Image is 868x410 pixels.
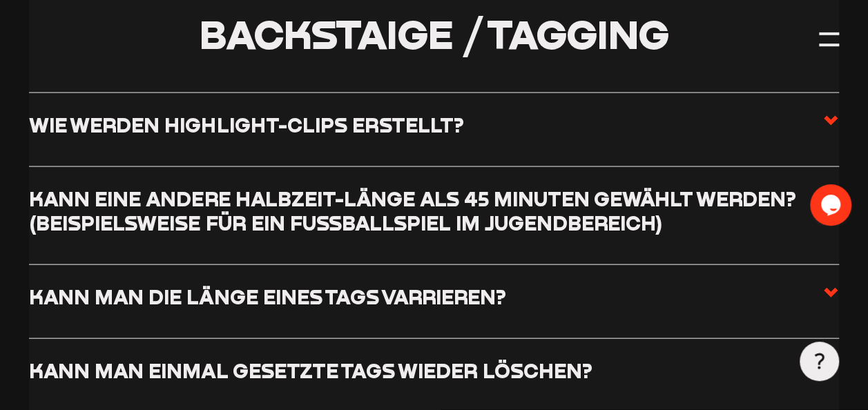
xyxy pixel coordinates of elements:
h3: Kann eine andere Halbzeit-Länge als 45 Minuten gewählt werden? (beispielsweise für ein Fußballspi... [29,186,822,235]
h3: Kann man einmal gesetzte Tags wieder löschen? [29,358,592,382]
span: Backstaige / Tagging [200,10,669,58]
h3: Kann man die Länge eines Tags varrieren? [29,284,505,309]
h3: Wie werden Highlight-Clips erstellt? [29,113,463,137]
iframe: chat widget [810,184,854,226]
